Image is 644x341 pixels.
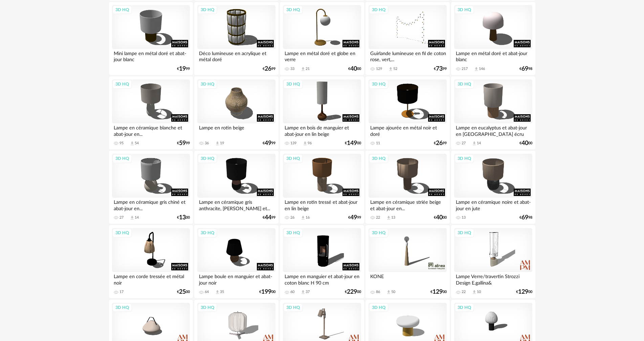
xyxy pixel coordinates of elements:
[519,67,532,71] div: € 98
[265,215,271,220] span: 44
[350,215,357,220] span: 49
[290,215,294,220] div: 26
[369,272,446,286] div: KONE
[112,80,132,89] div: 3D HQ
[197,272,275,286] div: Lampe boule en manguier et abat-jour noir
[365,76,449,149] a: 3D HQ Lampe ajourée en métal noir et doré 11 €2699
[197,123,275,137] div: Lampe en rotin beige
[518,290,528,294] span: 129
[436,141,443,146] span: 26
[388,67,393,72] span: Download icon
[290,67,294,71] div: 33
[301,215,306,220] span: Download icon
[376,215,380,220] div: 22
[451,151,535,224] a: 3D HQ Lampe en céramique noire et abat-jour en jute 13 €6998
[472,141,477,146] span: Download icon
[436,67,443,71] span: 73
[369,198,446,211] div: Lampe en céramique striée beige et abat-jour en...
[261,290,271,294] span: 199
[280,151,364,224] a: 3D HQ Lampe en rotin tressé et abat-jour en lin beige 26 Download icon 16 €4999
[350,67,357,71] span: 40
[519,141,532,146] div: € 00
[451,225,535,298] a: 3D HQ Lampe Verre/travertin Strozzi Design E.gallina& 22 Download icon 10 €12900
[454,198,532,211] div: Lampe en céramique noire et abat-jour en jute
[198,80,217,89] div: 3D HQ
[369,5,388,14] div: 3D HQ
[386,215,391,220] span: Download icon
[135,215,139,220] div: 14
[454,272,532,286] div: Lampe Verre/travertin Strozzi Design E.gallina&
[112,228,132,237] div: 3D HQ
[345,290,361,294] div: € 00
[259,290,275,294] div: € 00
[119,141,124,146] div: 95
[112,272,190,286] div: Lampe en corde tressée et métal noir
[474,67,479,72] span: Download icon
[369,228,388,237] div: 3D HQ
[347,141,357,146] span: 149
[391,215,395,220] div: 13
[451,2,535,75] a: 3D HQ Lampe en métal doré et abat-jour blanc 217 Download icon 146 €6998
[472,290,477,295] span: Download icon
[462,215,466,220] div: 13
[280,225,364,298] a: 3D HQ Lampe en manguier et abat-jour en coton blanc H 90 cm 60 Download icon 37 €22900
[109,151,193,224] a: 3D HQ Lampe en céramique gris chiné et abat-jour en... 27 Download icon 14 €1300
[430,290,447,294] div: € 00
[348,67,361,71] div: € 00
[369,154,388,163] div: 3D HQ
[454,80,474,89] div: 3D HQ
[179,290,186,294] span: 25
[308,141,312,146] div: 96
[454,123,532,137] div: Lampe en eucalyptus et abat-jour en [GEOGRAPHIC_DATA] écru
[205,141,209,146] div: 36
[462,141,466,146] div: 27
[109,2,193,75] a: 3D HQ Mini lampe en métal doré et abat-jour blanc €1999
[376,141,380,146] div: 11
[220,290,224,294] div: 35
[179,141,186,146] span: 59
[462,67,468,71] div: 217
[263,67,275,71] div: € 99
[112,154,132,163] div: 3D HQ
[220,141,224,146] div: 19
[301,67,306,72] span: Download icon
[280,76,364,149] a: 3D HQ Lampe en bois de manguier et abat-jour en lin beige 139 Download icon 96 €14900
[365,2,449,75] a: 3D HQ Guirlande lumineuse en fil de coton rose, vert,... 129 Download icon 52 €7399
[283,272,361,286] div: Lampe en manguier et abat-jour en coton blanc H 90 cm
[521,67,528,71] span: 69
[391,290,395,294] div: 50
[347,290,357,294] span: 229
[454,228,474,237] div: 3D HQ
[177,290,190,294] div: € 00
[454,5,474,14] div: 3D HQ
[265,141,271,146] span: 49
[177,67,190,71] div: € 99
[283,49,361,63] div: Lampe en métal doré et globe en verre
[112,198,190,211] div: Lampe en céramique gris chiné et abat-jour en...
[306,290,310,294] div: 37
[454,303,474,312] div: 3D HQ
[130,141,135,146] span: Download icon
[283,303,303,312] div: 3D HQ
[177,141,190,146] div: € 99
[194,225,278,298] a: 3D HQ Lampe boule en manguier et abat-jour noir 64 Download icon 35 €19900
[205,290,209,294] div: 64
[519,215,532,220] div: € 98
[376,67,382,71] div: 129
[477,141,481,146] div: 14
[369,123,446,137] div: Lampe ajourée en métal noir et doré
[345,141,361,146] div: € 00
[436,215,443,220] span: 40
[462,290,466,294] div: 22
[283,154,303,163] div: 3D HQ
[306,67,310,71] div: 21
[434,141,447,146] div: € 99
[215,290,220,295] span: Download icon
[434,215,447,220] div: € 00
[179,67,186,71] span: 19
[198,154,217,163] div: 3D HQ
[348,215,361,220] div: € 99
[283,80,303,89] div: 3D HQ
[479,67,485,71] div: 146
[369,49,446,63] div: Guirlande lumineuse en fil de coton rose, vert,...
